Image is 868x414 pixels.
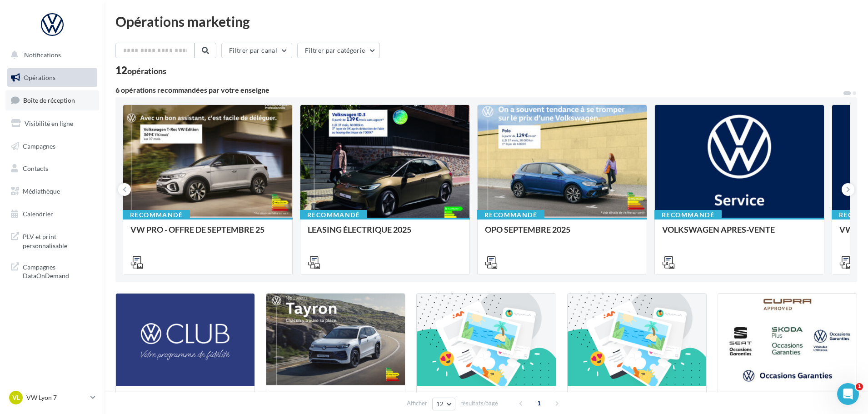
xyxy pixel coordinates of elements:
a: Campagnes [5,137,99,156]
a: Médiathèque [5,182,99,201]
div: LEASING ÉLECTRIQUE 2025 [308,225,462,243]
span: 12 [436,400,444,408]
p: VW Lyon 7 [26,393,87,402]
div: VW PRO - OFFRE DE SEPTEMBRE 25 [130,225,285,243]
a: Boîte de réception [5,90,99,110]
span: Contacts [23,165,48,172]
span: Campagnes DataOnDemand [23,261,94,280]
span: Afficher [407,399,427,408]
span: Calendrier [23,210,53,218]
div: Recommandé [300,210,367,220]
span: Boîte de réception [23,96,75,104]
span: Médiathèque [23,187,60,195]
button: Notifications [5,45,95,65]
iframe: Intercom live chat [837,383,859,405]
span: VL [12,393,20,402]
a: PLV et print personnalisable [5,227,99,254]
div: VOLKSWAGEN APRES-VENTE [662,225,817,243]
span: résultats/page [460,399,498,408]
div: Recommandé [123,210,190,220]
div: 6 opérations recommandées par votre enseigne [115,86,843,94]
button: Filtrer par catégorie [297,43,380,58]
span: Visibilité en ligne [25,120,73,127]
a: Visibilité en ligne [5,114,99,133]
span: Notifications [24,51,61,59]
button: Filtrer par canal [221,43,292,58]
a: Opérations [5,68,99,87]
div: 12 [115,65,166,75]
span: Opérations [24,74,55,81]
span: 1 [856,383,863,390]
span: Campagnes [23,142,55,150]
span: PLV et print personnalisable [23,230,94,250]
div: opérations [127,67,166,75]
a: Calendrier [5,205,99,224]
div: Opérations marketing [115,15,857,28]
a: VL VW Lyon 7 [7,389,97,406]
a: Contacts [5,159,99,178]
div: Recommandé [654,210,722,220]
button: 12 [432,398,455,410]
span: 1 [532,396,546,410]
a: Campagnes DataOnDemand [5,257,99,284]
div: OPO SEPTEMBRE 2025 [485,225,639,243]
div: Recommandé [477,210,544,220]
